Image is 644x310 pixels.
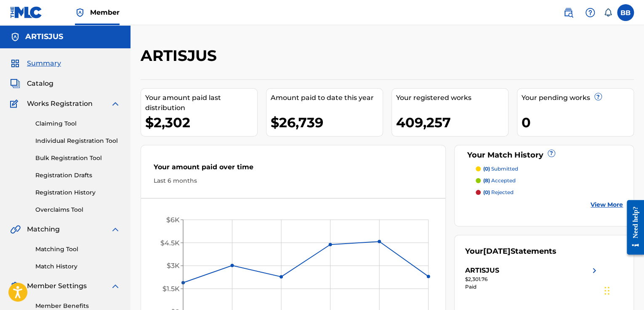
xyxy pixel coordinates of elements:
[25,32,63,42] h5: ARTISJUS
[145,113,257,132] div: $2,302
[522,93,633,103] div: Your pending works
[10,58,20,68] img: Summary
[166,216,180,224] tspan: $6K
[154,162,433,176] div: Your amount paid over time
[141,46,221,65] h2: ARTISJUS
[35,137,120,145] a: Individual Registration Tool
[560,4,577,21] a: Public Search
[35,188,120,197] a: Registration History
[604,278,609,303] div: Húzás
[271,93,383,103] div: Amount paid to date this year
[110,281,120,291] img: expand
[10,281,20,291] img: Member Settings
[10,6,43,18] img: MLC Logo
[35,171,120,180] a: Registration Drafts
[465,283,599,291] div: Paid
[465,150,623,161] div: Your Match History
[10,99,21,109] img: Works Registration
[522,113,633,132] div: 0
[483,189,490,195] span: (0)
[617,4,634,21] div: User Menu
[10,224,21,234] img: Matching
[483,247,511,256] span: [DATE]
[27,99,93,109] span: Works Registration
[589,265,599,276] img: right chevron icon
[35,245,120,254] a: Matching Tool
[271,113,383,132] div: $26,739
[476,189,623,196] a: (0) rejected
[585,8,595,18] img: help
[27,58,61,68] span: Summary
[483,166,490,172] span: (0)
[483,165,518,173] p: submitted
[10,79,20,89] img: Catalog
[35,154,120,163] a: Bulk Registration Tool
[27,224,60,234] span: Matching
[75,8,85,18] img: Top Rightsholder
[27,281,87,291] span: Member Settings
[167,262,180,270] tspan: $3K
[595,93,601,100] span: ?
[465,276,599,283] div: $2,301.76
[162,285,180,293] tspan: $1.5K
[396,93,508,103] div: Your registered works
[563,8,573,18] img: search
[465,265,599,291] a: ARTISJUSright chevron icon$2,301.76Paid
[110,224,120,234] img: expand
[90,8,120,17] span: Member
[35,205,120,214] a: Overclaims Tool
[110,99,120,109] img: expand
[602,270,644,310] iframe: Chat Widget
[591,200,623,209] a: View More
[35,262,120,271] a: Match History
[160,239,180,247] tspan: $4.5K
[548,150,555,157] span: ?
[483,189,514,196] p: rejected
[602,270,644,310] div: Csevegés widget
[154,176,433,185] div: Last 6 months
[483,177,490,184] span: (8)
[604,8,612,17] div: Notifications
[465,265,499,276] div: ARTISJUS
[10,79,53,89] a: CatalogCatalog
[10,58,61,68] a: SummarySummary
[620,194,644,261] iframe: Resource Center
[396,113,508,132] div: 409,257
[35,119,120,128] a: Claiming Tool
[27,79,53,89] span: Catalog
[145,93,257,113] div: Your amount paid last distribution
[476,165,623,173] a: (0) submitted
[582,4,599,21] div: Help
[465,246,556,257] div: Your Statements
[483,177,516,184] p: accepted
[476,177,623,184] a: (8) accepted
[10,32,20,42] img: Accounts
